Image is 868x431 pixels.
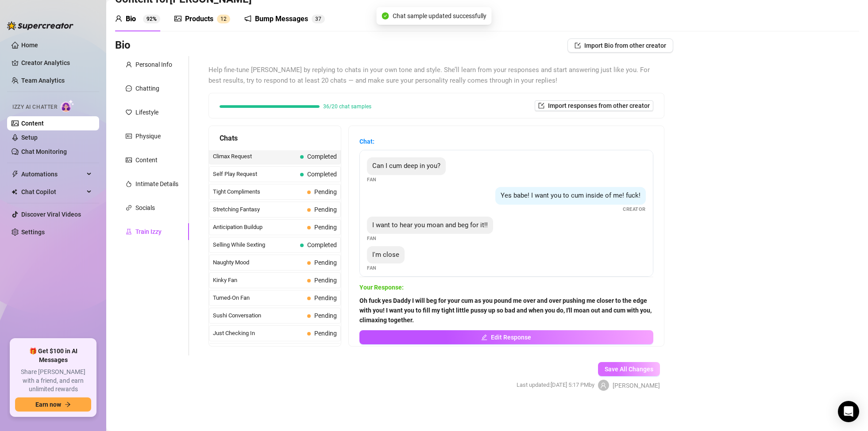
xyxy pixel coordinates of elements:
span: Import responses from other creator [548,102,650,109]
div: Bump Messages [255,14,308,24]
span: user [600,382,606,389]
span: Chats [220,133,238,144]
span: 2 [224,16,227,22]
span: Pending [314,312,337,319]
span: 🎁 Get $100 in AI Messages [15,347,91,364]
span: Completed [307,171,337,178]
span: [PERSON_NAME] [613,381,660,390]
a: Creator Analytics [21,56,92,70]
button: Edit Response [359,330,653,344]
a: Content [21,120,44,127]
span: Fan [367,264,377,272]
span: Yes babe! I want you to cum inside of me! fuck! [501,191,640,199]
span: import [575,42,581,49]
div: Intimate Details [135,179,178,189]
span: Izzy AI Chatter [12,103,57,111]
span: user [126,61,132,68]
span: message [126,85,132,92]
div: Bio [126,14,136,24]
span: Self Play Request [213,170,297,179]
span: Edit Response [491,334,531,341]
strong: Chat: [359,138,374,145]
a: Setup [21,134,38,141]
span: check-circle [382,12,389,19]
span: Creator [623,206,646,213]
span: Chat Copilot [21,185,84,199]
sup: 37 [312,15,325,23]
span: Help fine-tune [PERSON_NAME] by replying to chats in your own tone and style. She’ll learn from y... [208,65,664,86]
span: Last updated: [DATE] 5:17 PM by [517,381,594,389]
strong: Oh fuck yes Daddy I will beg for your cum as you pound me over and over pushing me closer to the ... [359,297,652,324]
span: Naughty Mood [213,258,304,267]
a: Team Analytics [21,77,65,84]
span: Fan [367,235,377,242]
button: Earn nowarrow-right [15,397,91,412]
span: Sushi Conversation [213,311,304,320]
h3: Bio [115,38,131,53]
div: Socials [135,203,155,213]
a: Chat Monitoring [21,148,67,155]
div: Train Izzy [135,227,162,236]
span: Share [PERSON_NAME] with a friend, and earn unlimited rewards [15,368,91,394]
sup: 12 [217,15,230,23]
span: experiment [126,229,132,235]
span: Chat sample updated successfully [393,11,486,21]
span: Automations [21,167,84,181]
span: Pending [314,294,337,301]
span: I want to hear you moan and beg for it!! [372,221,488,229]
span: notification [244,15,251,22]
span: idcard [126,133,132,139]
span: Selling While Sexting [213,240,297,249]
div: Content [135,155,158,165]
span: Anticipation Buildup [213,223,304,232]
span: import [538,103,544,109]
span: fire [126,181,132,187]
span: Pending [314,188,337,195]
span: Save All Changes [605,366,653,373]
span: 3 [315,16,318,22]
button: Import responses from other creator [535,100,653,111]
span: 36/20 chat samples [323,104,371,109]
span: Just Checking In [213,329,304,338]
span: Turned-On Fan [213,294,304,302]
a: Discover Viral Videos [21,211,81,218]
span: 7 [318,16,321,22]
span: heart [126,109,132,115]
span: Stretching Fantasy [213,205,304,214]
div: Products [185,14,213,24]
span: Pending [314,206,337,213]
div: Lifestyle [135,107,158,117]
span: Pending [314,330,337,337]
strong: Your Response: [359,284,404,291]
span: Pending [314,259,337,266]
span: I'm close [372,251,399,259]
img: AI Chatter [61,99,74,112]
span: arrow-right [65,401,71,408]
span: Climax Request [213,152,297,161]
span: Completed [307,241,337,248]
span: Pending [314,224,337,231]
div: Physique [135,131,161,141]
span: picture [174,15,181,22]
img: logo-BBDzfeDw.svg [7,21,73,30]
span: Pending [314,277,337,284]
span: Fan [367,176,377,183]
button: Import Bio from other creator [567,38,673,53]
sup: 92% [143,15,160,23]
span: 1 [220,16,224,22]
a: Home [21,42,38,49]
span: Tight Compliments [213,187,304,196]
a: Settings [21,229,45,236]
span: Kinky Fan [213,276,304,285]
span: Can I cum deep in you? [372,162,440,170]
span: Completed [307,153,337,160]
span: link [126,205,132,211]
span: thunderbolt [12,171,19,178]
div: Chatting [135,84,159,93]
span: Import Bio from other creator [584,42,666,49]
span: user [115,15,122,22]
span: picture [126,157,132,163]
span: Earn now [35,401,61,408]
span: edit [481,334,487,340]
div: Open Intercom Messenger [838,401,859,422]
